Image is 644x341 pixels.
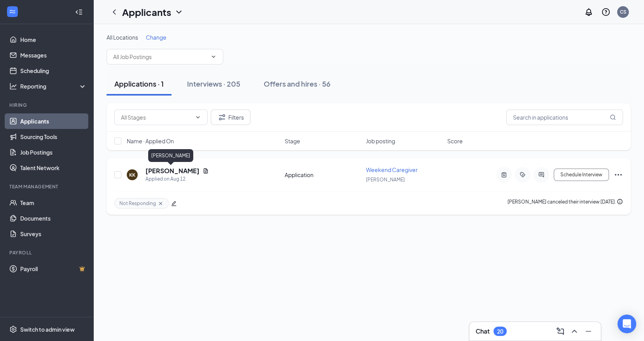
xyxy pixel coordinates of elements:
input: All Job Postings [113,52,207,61]
svg: Settings [9,325,17,333]
span: Stage [285,137,300,145]
div: Interviews · 205 [187,79,240,89]
span: Change [146,34,166,41]
span: Job posting [366,137,395,145]
svg: Notifications [584,7,593,17]
svg: Ellipses [614,170,623,179]
div: KK [129,172,135,178]
svg: ActiveTag [518,172,527,178]
div: Reporting [20,82,87,90]
div: Team Management [9,183,85,190]
a: Team [20,195,87,211]
span: Not Responding [119,200,156,207]
svg: Analysis [9,82,17,90]
h5: [PERSON_NAME] [145,167,199,175]
div: Payroll [9,249,85,256]
svg: ActiveChat [537,172,546,178]
a: Applicants [20,113,87,129]
div: [PERSON_NAME] [148,149,193,162]
svg: WorkstreamLogo [9,8,16,16]
span: edit [171,201,177,206]
div: [PERSON_NAME] canceled their interview [DATE]. [507,198,623,209]
div: Switch to admin view [20,325,75,333]
svg: ComposeMessage [556,327,565,336]
svg: ChevronDown [195,114,201,120]
svg: ChevronDown [174,7,184,17]
div: Open Intercom Messenger [618,315,636,333]
span: Weekend Caregiver [366,166,418,173]
div: Applications · 1 [114,79,164,89]
a: PayrollCrown [20,261,87,277]
svg: ActiveNote [499,172,509,178]
input: All Stages [121,113,192,122]
span: Name · Applied On [127,137,174,145]
span: All Locations [107,34,138,41]
svg: Info [617,198,623,205]
button: ComposeMessage [554,325,567,338]
h3: Chat [476,327,490,336]
h1: Applicants [122,5,171,19]
a: Talent Network [20,160,87,176]
div: Application [285,171,361,179]
svg: Document [203,168,209,174]
svg: Collapse [75,8,83,16]
div: Offers and hires · 56 [264,79,331,89]
svg: Minimize [584,327,593,336]
svg: MagnifyingGlass [610,114,616,120]
button: Filter Filters [211,110,250,125]
a: Surveys [20,226,87,242]
button: Minimize [582,325,595,338]
a: Sourcing Tools [20,129,87,144]
a: Job Postings [20,144,87,160]
button: Schedule Interview [554,169,609,181]
div: Applied on Aug 12 [145,175,209,183]
svg: Filter [217,113,227,122]
a: Messages [20,47,87,63]
a: Documents [20,211,87,226]
span: Score [447,137,463,145]
div: 20 [497,328,503,335]
div: CS [620,9,626,15]
a: Home [20,32,87,47]
svg: QuestionInfo [601,7,611,17]
button: ChevronUp [568,325,581,338]
div: Hiring [9,102,85,108]
input: Search in applications [506,110,623,125]
svg: ChevronDown [210,54,217,60]
a: Scheduling [20,63,87,78]
svg: Cross [157,200,164,207]
svg: ChevronUp [570,327,579,336]
span: [PERSON_NAME] [366,177,405,183]
svg: ChevronLeft [110,7,119,17]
